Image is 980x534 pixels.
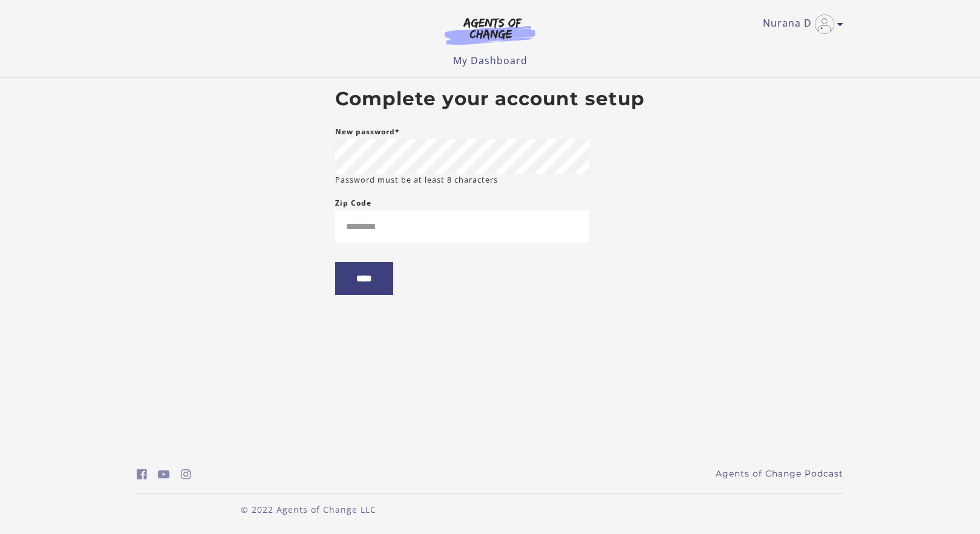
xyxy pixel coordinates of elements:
[181,466,191,483] a: https://www.instagram.com/agentsofchangeprep/ (Open in a new window)
[137,466,147,483] a: https://www.facebook.com/groups/aswbtestprep (Open in a new window)
[137,469,147,480] i: https://www.facebook.com/groups/aswbtestprep (Open in a new window)
[158,469,170,480] i: https://www.youtube.com/c/AgentsofChangeTestPrepbyMeaganMitchell (Open in a new window)
[335,196,371,210] label: Zip Code
[181,469,191,480] i: https://www.instagram.com/agentsofchangeprep/ (Open in a new window)
[335,174,498,186] small: Password must be at least 8 characters
[335,88,645,111] h2: Complete your account setup
[158,466,170,483] a: https://www.youtube.com/c/AgentsofChangeTestPrepbyMeaganMitchell (Open in a new window)
[432,17,548,45] img: Agents of Change Logo
[137,503,480,516] p: © 2022 Agents of Change LLC
[716,467,843,480] a: Agents of Change Podcast
[763,15,837,34] a: Toggle menu
[335,125,400,139] label: New password*
[453,54,528,67] a: My Dashboard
